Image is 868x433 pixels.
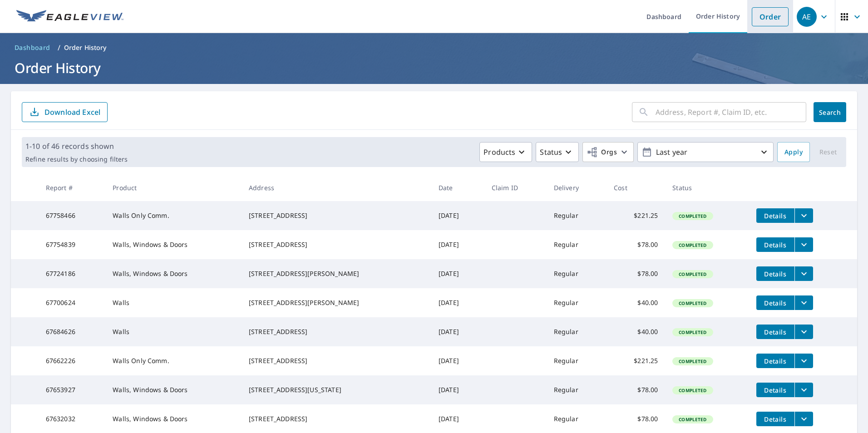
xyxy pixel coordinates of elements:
[547,346,607,375] td: Regular
[431,174,484,201] th: Date
[431,201,484,230] td: [DATE]
[105,201,242,230] td: Walls Only Comm.
[547,259,607,288] td: Regular
[756,325,794,339] button: detailsBtn-67684626
[607,288,665,317] td: $40.00
[540,147,562,157] p: Status
[483,147,515,157] p: Products
[794,383,813,397] button: filesDropdownBtn-67653927
[547,288,607,317] td: Regular
[431,375,484,404] td: [DATE]
[652,144,759,160] p: Last year
[673,213,712,219] span: Completed
[11,59,857,77] h1: Order History
[777,142,810,162] button: Apply
[673,358,712,364] span: Completed
[794,354,813,368] button: filesDropdownBtn-67662226
[547,174,607,201] th: Delivery
[762,386,789,394] span: Details
[536,142,579,162] button: Status
[58,42,60,53] li: /
[242,174,431,201] th: Address
[814,102,846,122] button: Search
[249,240,424,249] div: [STREET_ADDRESS]
[11,40,857,55] nav: breadcrumb
[587,147,617,158] span: Orgs
[25,155,128,163] p: Refine results by choosing filters
[431,288,484,317] td: [DATE]
[794,325,813,339] button: filesDropdownBtn-67684626
[756,412,794,426] button: detailsBtn-67632032
[547,201,607,230] td: Regular
[756,383,794,397] button: detailsBtn-67653927
[756,295,794,310] button: detailsBtn-67700624
[11,40,54,55] a: Dashboard
[547,317,607,346] td: Regular
[39,174,106,201] th: Report #
[431,259,484,288] td: [DATE]
[762,299,789,307] span: Details
[105,259,242,288] td: Walls, Windows & Doors
[637,142,774,162] button: Last year
[673,242,712,248] span: Completed
[39,201,106,230] td: 67758466
[249,327,424,336] div: [STREET_ADDRESS]
[249,414,424,423] div: [STREET_ADDRESS]
[105,288,242,317] td: Walls
[105,317,242,346] td: Walls
[607,230,665,259] td: $78.00
[607,201,665,230] td: $221.25
[784,147,803,158] span: Apply
[794,208,813,223] button: filesDropdownBtn-67758466
[756,354,794,368] button: detailsBtn-67662226
[105,346,242,375] td: Walls Only Comm.
[756,237,794,252] button: detailsBtn-67754839
[105,375,242,404] td: Walls, Windows & Doors
[249,211,424,220] div: [STREET_ADDRESS]
[431,230,484,259] td: [DATE]
[39,317,106,346] td: 67684626
[756,266,794,281] button: detailsBtn-67724186
[762,328,789,336] span: Details
[821,108,839,117] span: Search
[607,346,665,375] td: $221.25
[582,142,634,162] button: Orgs
[249,298,424,307] div: [STREET_ADDRESS][PERSON_NAME]
[794,266,813,281] button: filesDropdownBtn-67724186
[794,412,813,426] button: filesDropdownBtn-67632032
[44,107,100,117] p: Download Excel
[756,208,794,223] button: detailsBtn-67758466
[25,141,128,152] p: 1-10 of 46 records shown
[15,43,50,52] span: Dashboard
[547,375,607,404] td: Regular
[431,346,484,375] td: [DATE]
[39,346,106,375] td: 67662226
[673,416,712,423] span: Completed
[39,230,106,259] td: 67754839
[794,237,813,252] button: filesDropdownBtn-67754839
[484,174,547,201] th: Claim ID
[64,43,107,52] p: Order History
[673,387,712,394] span: Completed
[607,259,665,288] td: $78.00
[752,7,789,26] a: Order
[673,271,712,277] span: Completed
[39,375,106,404] td: 67653927
[762,357,789,365] span: Details
[762,270,789,278] span: Details
[249,356,424,365] div: [STREET_ADDRESS]
[249,385,424,394] div: [STREET_ADDRESS][US_STATE]
[762,415,789,423] span: Details
[249,269,424,278] div: [STREET_ADDRESS][PERSON_NAME]
[547,230,607,259] td: Regular
[656,99,806,125] input: Address, Report #, Claim ID, etc.
[39,288,106,317] td: 67700624
[762,212,789,220] span: Details
[39,259,106,288] td: 67724186
[16,10,123,24] img: EV Logo
[673,329,712,335] span: Completed
[607,174,665,201] th: Cost
[431,317,484,346] td: [DATE]
[22,102,108,122] button: Download Excel
[665,174,749,201] th: Status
